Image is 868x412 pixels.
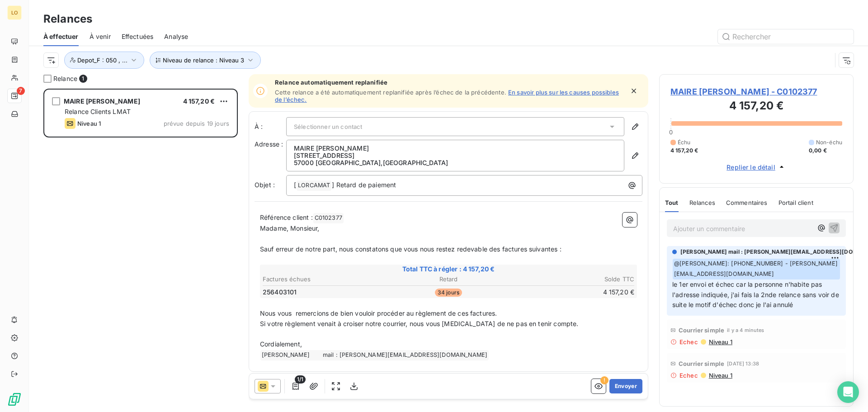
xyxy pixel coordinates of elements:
span: [ [294,181,296,189]
span: Non-échu [816,138,842,147]
div: LO [7,5,22,20]
span: Niveau 1 [77,120,101,127]
span: Sauf erreur de notre part, nous constatons que vous nous restez redevable des factures suivantes : [260,245,561,253]
input: Rechercher [718,29,854,44]
span: Total TTC à régler : 4 157,20 € [261,265,636,274]
span: Echec [679,372,698,379]
span: prévue depuis 19 jours [164,120,229,127]
td: 4 157,20 € [511,287,635,297]
span: Madame, Monsieur, [260,224,320,232]
span: Depot_F : 050 , ... [77,57,127,64]
span: 4 157,20 € [670,147,698,155]
span: Commentaires [726,199,768,206]
span: Effectuées [122,32,154,41]
span: Relance Clients LMAT [65,108,131,115]
img: Logo LeanPay [7,392,22,407]
span: Relance [53,74,77,83]
label: À : [255,122,286,131]
span: 34 jours [435,289,462,297]
span: 7 [17,87,25,95]
span: 4 157,20 € [183,97,215,105]
span: Cette relance a été automatiquement replanifiée après l’échec de la précédente. [275,89,506,96]
p: 57000 [GEOGRAPHIC_DATA] , [GEOGRAPHIC_DATA] [294,159,617,166]
button: Envoyer [609,379,642,393]
span: Tout [665,199,679,206]
h3: Relances [43,11,92,27]
span: 0,00 € [809,147,827,155]
button: Replier le détail [724,162,789,172]
th: Solde TTC [511,275,635,284]
span: Référence client : [260,213,313,221]
a: En savoir plus sur les causes possibles de l’échec. [275,89,619,103]
span: Objet : [255,181,275,189]
span: Échu [678,138,691,147]
span: @ [PERSON_NAME]: [PHONE_NUMBER] - [PERSON_NAME][EMAIL_ADDRESS][DOMAIN_NAME] [673,259,840,279]
th: Retard [387,275,510,284]
span: À venir [90,32,111,41]
span: MAIRE [PERSON_NAME] - C0102377 [670,85,842,98]
span: [PERSON_NAME] mail : [PERSON_NAME][EMAIL_ADDRESS][DOMAIN_NAME] [260,350,489,360]
p: [STREET_ADDRESS] [294,152,617,159]
span: 256403101 [263,288,297,297]
span: ] Retard de paiement [332,181,396,189]
span: Nous vous remercions de bien vouloir procéder au règlement de ces factures. [260,309,497,317]
span: LORCAMAT [297,180,331,191]
span: Si votre règlement venait à croiser notre courrier, nous vous [MEDICAL_DATA] de ne pas en tenir c... [260,320,578,327]
span: Portail client [778,199,813,206]
div: grid [43,89,238,412]
span: Niveau 1 [708,372,732,379]
span: MAIRE [PERSON_NAME] [64,97,140,105]
span: Relances [689,199,715,206]
span: À effectuer [43,32,79,41]
button: Depot_F : 050 , ... [64,52,144,69]
span: 1 [79,75,87,83]
span: Echec [679,338,698,346]
span: Niveau de relance : Niveau 3 [163,57,244,64]
p: MAIRE [PERSON_NAME] [294,145,617,152]
span: 1/1 [295,375,306,384]
th: Factures échues [262,275,386,284]
span: C0102377 [313,213,344,223]
span: Niveau 1 [708,338,732,346]
div: Open Intercom Messenger [837,381,859,403]
span: Cordialement, [260,340,302,348]
span: Replier le détail [726,162,775,172]
span: [DATE] 13:38 [727,361,759,366]
span: Relance automatiquement replanifiée [275,79,624,86]
span: 0 [669,128,673,136]
button: Niveau de relance : Niveau 3 [150,52,261,69]
span: Analyse [164,32,188,41]
span: Sélectionner un contact [294,123,362,130]
span: Adresse : [255,140,283,148]
span: le 1er envoi et échec car la personne n'habite pas l'adresse indiquée, j'ai fais la 2nde relance ... [672,280,841,309]
span: il y a 4 minutes [727,327,764,333]
span: Courrier simple [679,327,724,334]
h3: 4 157,20 € [670,98,842,116]
span: Courrier simple [679,360,724,367]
